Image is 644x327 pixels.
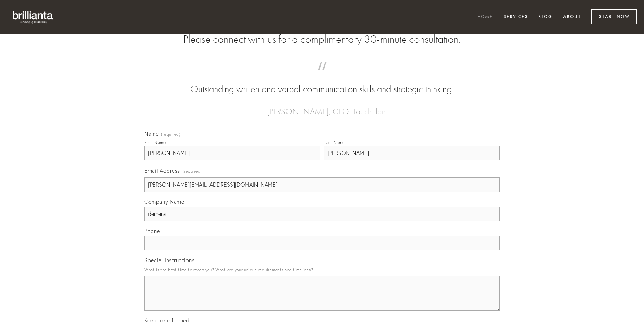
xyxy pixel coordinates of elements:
[559,11,585,23] a: About
[155,69,489,96] blockquote: Outstanding written and verbal communication skills and strategic thinking.
[144,130,159,137] span: Name
[324,140,345,145] div: Last Name
[183,166,202,176] span: (required)
[144,140,166,145] div: First Name
[161,132,181,137] span: (required)
[7,7,59,27] img: brillianta - research, strategy, marketing
[155,96,489,118] figcaption: — [PERSON_NAME], CEO, TouchPlan
[591,9,637,24] a: Start Now
[144,317,189,324] span: Keep me informed
[155,69,489,83] span: “
[534,11,557,23] a: Blog
[144,265,500,274] p: What is the best time to reach you? What are your unique requirements and timelines?
[144,198,184,205] span: Company Name
[144,257,194,264] span: Special Instructions
[144,33,500,46] h2: Please connect with us for a complimentary 30-minute consultation.
[499,11,532,23] a: Services
[144,227,160,234] span: Phone
[144,167,180,174] span: Email Address
[473,11,497,23] a: Home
